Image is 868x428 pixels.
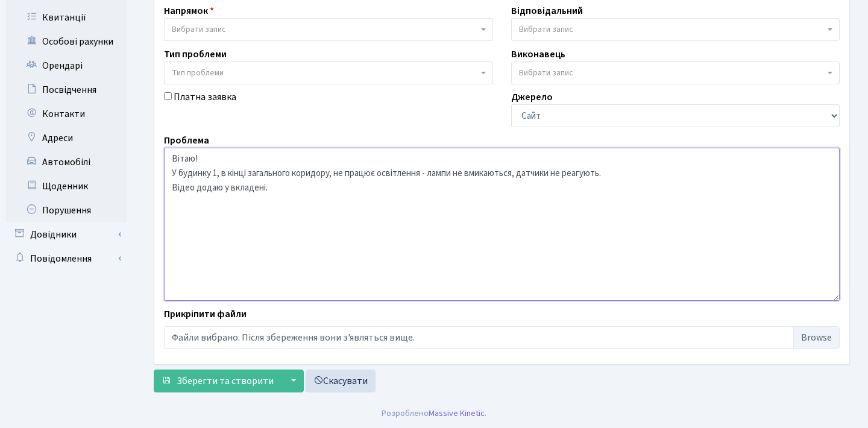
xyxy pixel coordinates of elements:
a: Контакти [6,102,127,126]
span: Вибрати запис [519,67,573,79]
a: Адреси [6,126,127,150]
label: Проблема [164,133,209,148]
a: Автомобілі [6,150,127,174]
a: Орендарі [6,54,127,78]
a: Повідомлення [6,247,127,271]
label: Відповідальний [511,4,583,18]
label: Тип проблеми [164,47,227,61]
a: Щоденник [6,174,127,198]
div: Розроблено . [382,407,486,420]
label: Прикріпити файли [164,307,247,321]
label: Напрямок [164,4,214,18]
a: Порушення [6,198,127,222]
button: Зберегти та створити [154,370,281,392]
a: Квитанції [6,5,127,30]
span: Тип проблеми [172,67,224,79]
a: Скасувати [306,370,376,392]
span: Зберегти та створити [177,374,274,388]
a: Massive Kinetic [429,407,485,420]
span: Вибрати запис [172,24,226,36]
label: Джерело [511,90,553,104]
a: Особові рахунки [6,30,127,54]
span: Вибрати запис [519,24,573,36]
a: Посвідчення [6,78,127,102]
a: Довідники [6,222,127,247]
label: Виконавець [511,47,565,61]
label: Платна заявка [174,90,236,104]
